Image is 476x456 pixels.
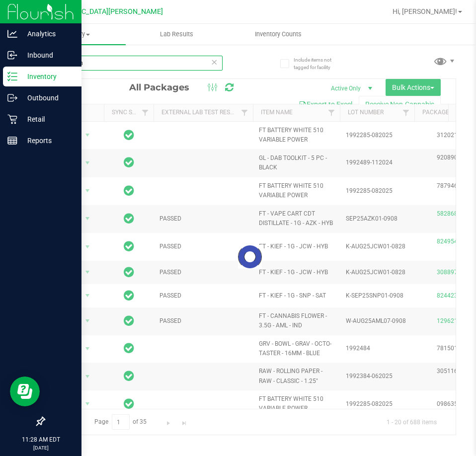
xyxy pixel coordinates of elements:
[7,29,17,39] inline-svg: Analytics
[7,50,17,60] inline-svg: Inbound
[7,72,17,81] inline-svg: Inventory
[126,24,228,45] a: Lab Results
[147,30,207,39] span: Lab Results
[4,435,77,444] p: 11:28 AM EDT
[17,28,77,40] p: Analytics
[241,30,315,39] span: Inventory Counts
[40,7,163,16] span: [GEOGRAPHIC_DATA][PERSON_NAME]
[393,7,457,15] span: Hi, [PERSON_NAME]!
[17,92,77,104] p: Outbound
[228,24,329,45] a: Inventory Counts
[7,136,17,146] inline-svg: Reports
[17,135,77,147] p: Reports
[17,113,77,125] p: Retail
[44,56,223,71] input: Search Package ID, Item Name, SKU, Lot or Part Number...
[4,444,77,452] p: [DATE]
[211,56,218,69] span: Clear
[10,377,40,406] iframe: Resource center
[7,114,17,124] inline-svg: Retail
[17,49,77,61] p: Inbound
[294,56,343,71] span: Include items not tagged for facility
[7,93,17,103] inline-svg: Outbound
[17,71,77,82] p: Inventory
